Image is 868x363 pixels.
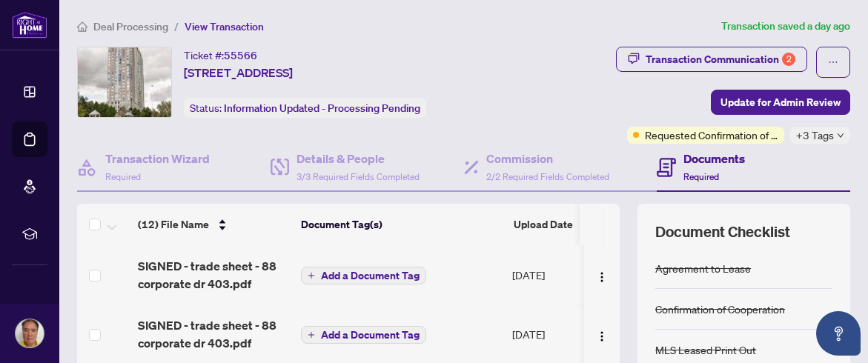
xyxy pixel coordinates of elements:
span: plus [308,331,315,339]
li: / [174,18,179,35]
div: Confirmation of Cooperation [655,301,785,317]
button: Add a Document Tag [301,325,426,344]
article: Transaction saved a day ago [721,18,850,35]
span: Document Checklist [655,222,790,242]
button: Transaction Communication2 [616,47,807,72]
span: Upload Date [514,216,573,233]
span: View Transaction [185,20,264,33]
button: Add a Document Tag [301,326,426,344]
th: Document Tag(s) [295,204,508,245]
h4: Documents [683,150,745,167]
span: 55566 [224,49,257,62]
button: Logo [590,263,614,287]
div: Ticket #: [184,47,257,64]
span: Deal Processing [93,20,168,33]
div: Agreement to Lease [655,260,751,276]
td: [DATE] [506,245,610,304]
div: 2 [782,53,795,66]
span: Add a Document Tag [321,270,420,281]
span: [STREET_ADDRESS] [184,64,293,81]
button: Add a Document Tag [301,267,426,284]
div: Status: [184,98,426,118]
th: Upload Date [508,204,612,245]
h4: Details & People [296,150,420,167]
h4: Commission [486,150,609,167]
th: (12) File Name [132,204,295,245]
span: ellipsis [828,57,838,67]
img: Logo [596,271,608,283]
span: +3 Tags [796,127,834,144]
span: (12) File Name [138,216,209,233]
button: Add a Document Tag [301,266,426,285]
span: 3/3 Required Fields Completed [296,171,420,182]
span: down [837,132,844,139]
div: MLS Leased Print Out [655,342,756,358]
img: IMG-E12284593_1.jpg [78,47,171,117]
img: logo [12,11,47,39]
button: Update for Admin Review [711,90,850,115]
img: Logo [596,330,608,342]
h4: Transaction Wizard [105,150,210,167]
span: Information Updated - Processing Pending [224,101,420,115]
span: SIGNED - trade sheet - 88 corporate dr 403.pdf [138,316,289,352]
span: Update for Admin Review [720,90,841,114]
span: home [77,21,87,32]
span: 2/2 Required Fields Completed [486,171,609,182]
button: Open asap [816,311,861,356]
span: Requested Confirmation of Closing [645,127,778,143]
span: plus [308,272,315,279]
span: Add a Document Tag [321,330,420,340]
span: Required [683,171,719,182]
img: Profile Icon [16,319,44,347]
span: Required [105,171,141,182]
button: Logo [590,322,614,346]
span: SIGNED - trade sheet - 88 corporate dr 403.pdf [138,257,289,293]
div: Transaction Communication [646,47,795,71]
